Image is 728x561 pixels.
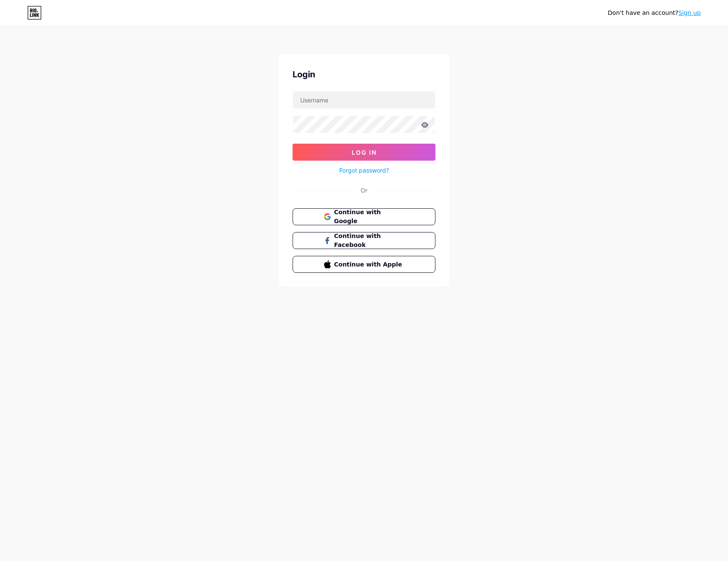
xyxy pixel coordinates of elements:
span: Continue with Apple [334,260,404,269]
div: Don't have an account? [608,8,701,17]
button: Continue with Apple [293,256,435,273]
a: Sign up [678,9,701,16]
button: Continue with Google [293,208,435,225]
span: Continue with Google [334,208,404,226]
span: Continue with Facebook [334,232,404,249]
input: Username [293,91,435,108]
button: Log In [293,144,435,161]
div: Or [361,186,367,195]
div: Login [293,68,435,81]
a: Forgot password? [339,166,389,175]
button: Continue with Facebook [293,232,435,249]
span: Log In [352,149,377,156]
